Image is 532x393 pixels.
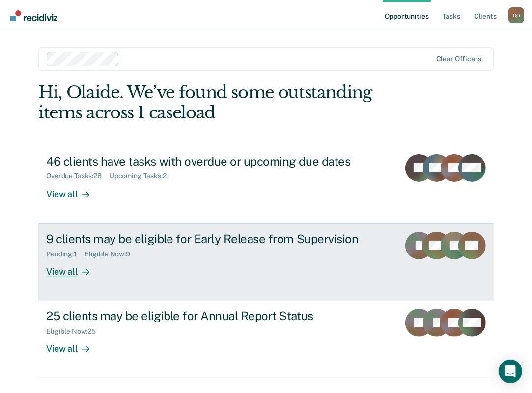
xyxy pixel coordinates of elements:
div: O O [508,7,524,23]
div: 9 clients may be eligible for Early Release from Supervision [46,232,391,246]
div: Overdue Tasks : 28 [46,172,110,180]
div: View all [46,336,101,355]
a: 25 clients may be eligible for Annual Report StatusEligible Now:25View all [38,301,494,378]
div: Eligible Now : 25 [46,327,104,336]
div: Hi, Olaide. We’ve found some outstanding items across 1 caseload [38,83,402,123]
div: Open Intercom Messenger [499,360,522,383]
button: Profile dropdown button [508,7,524,23]
div: View all [46,258,101,277]
div: View all [46,180,101,199]
div: Clear officers [436,55,481,63]
a: 46 clients have tasks with overdue or upcoming due datesOverdue Tasks:28Upcoming Tasks:21View all [38,146,494,224]
div: Upcoming Tasks : 21 [110,172,177,180]
div: 46 clients have tasks with overdue or upcoming due dates [46,154,391,168]
img: Recidiviz [10,10,57,21]
div: Pending : 1 [46,250,84,258]
div: 25 clients may be eligible for Annual Report Status [46,309,391,323]
div: Eligible Now : 9 [84,250,138,258]
a: 9 clients may be eligible for Early Release from SupervisionPending:1Eligible Now:9View all [38,224,494,301]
